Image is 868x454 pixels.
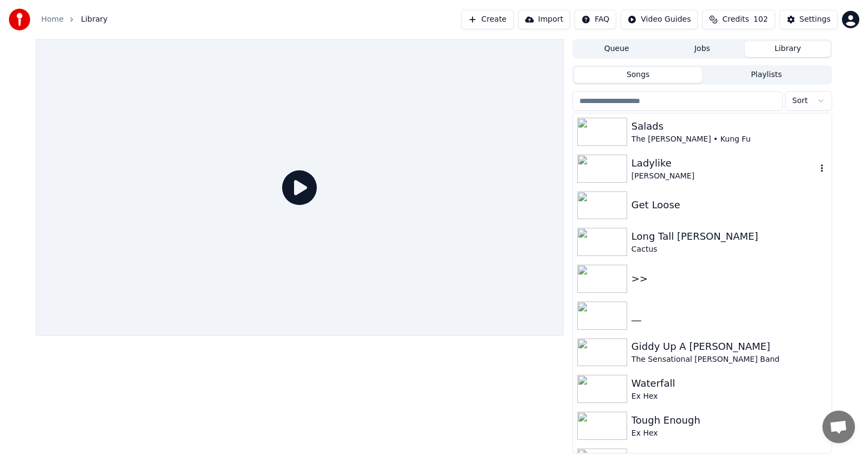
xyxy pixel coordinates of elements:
button: Library [745,41,831,57]
button: Settings [780,10,838,29]
div: The Sensational [PERSON_NAME] Band [631,354,827,365]
div: Get Loose [631,197,827,213]
span: Library [81,14,107,25]
div: Salads [631,119,827,134]
div: >> [631,271,827,286]
div: Waterfall [631,376,827,391]
div: Giddy Up A [PERSON_NAME] [631,339,827,354]
nav: breadcrumb [41,14,107,25]
div: Settings [800,14,831,25]
div: Ex Hex [631,428,827,439]
span: 102 [754,14,768,25]
button: Create [461,10,514,29]
a: Home [41,14,63,25]
button: Video Guides [621,10,698,29]
button: Jobs [660,41,745,57]
div: [PERSON_NAME] [631,171,816,182]
div: Long Tall [PERSON_NAME] [631,229,827,244]
button: Import [518,10,570,29]
img: youka [9,9,30,30]
div: __ [631,308,827,323]
button: Credits102 [702,10,775,29]
span: Credits [722,14,749,25]
div: Tough Enough [631,413,827,428]
button: FAQ [575,10,616,29]
button: Queue [574,41,660,57]
div: Cactus [631,244,827,255]
a: Open chat [822,411,855,443]
div: The [PERSON_NAME] • Kung Fu [631,134,827,145]
button: Songs [574,67,703,83]
div: Ex Hex [631,391,827,402]
button: Playlists [702,67,831,83]
div: Ladylike [631,156,816,171]
span: Sort [792,95,808,106]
